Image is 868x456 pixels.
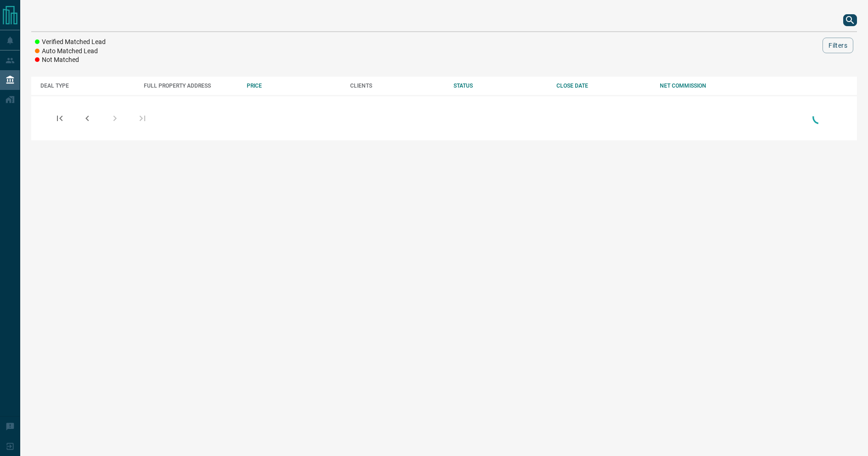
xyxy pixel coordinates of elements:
div: CLOSE DATE [556,83,651,89]
li: Not Matched [35,56,106,65]
div: CLIENTS [350,83,444,89]
button: Filters [823,38,853,53]
button: search button [843,14,857,26]
div: FULL PROPERTY ADDRESS [144,83,238,89]
li: Auto Matched Lead [35,47,106,56]
div: DEAL TYPE [40,83,135,89]
div: STATUS [454,83,548,89]
li: Verified Matched Lead [35,38,106,47]
div: Loading [810,108,828,128]
div: NET COMMISSION [660,83,754,89]
div: PRICE [247,83,341,89]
